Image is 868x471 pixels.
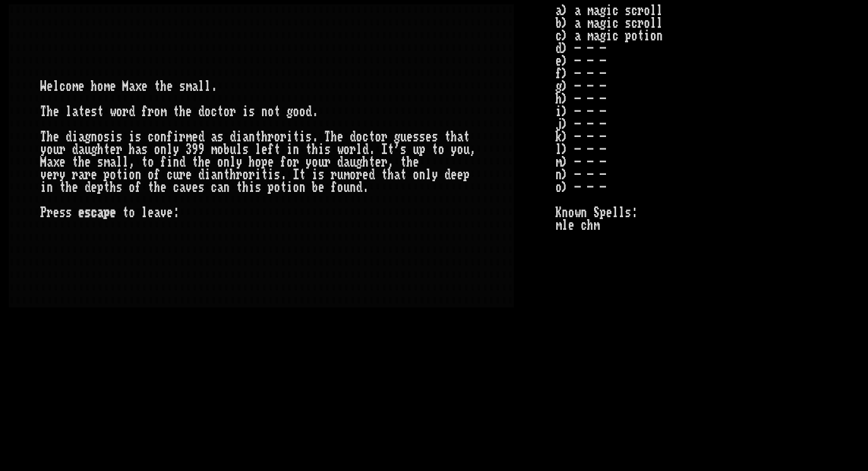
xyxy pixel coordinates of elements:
div: s [135,131,141,143]
div: n [249,131,255,143]
div: o [205,105,211,118]
div: i [236,131,242,143]
div: e [85,156,91,169]
div: o [223,105,230,118]
div: e [407,131,413,143]
div: e [91,169,97,181]
div: s [432,131,438,143]
div: e [53,105,59,118]
div: h [451,131,457,143]
div: p [419,143,425,156]
div: a [394,169,400,181]
div: e [337,131,343,143]
div: c [167,169,173,181]
div: p [463,169,470,181]
div: . [280,169,287,181]
div: t [381,169,388,181]
div: d [179,156,186,169]
div: f [160,156,167,169]
div: w [110,105,116,118]
div: c [148,131,154,143]
div: s [400,143,407,156]
div: o [154,131,160,143]
div: d [337,156,343,169]
div: t [116,169,122,181]
div: r [148,105,154,118]
div: r [356,169,362,181]
div: g [91,143,97,156]
div: , [129,156,135,169]
div: c [211,105,217,118]
div: 9 [192,143,198,156]
div: r [331,169,337,181]
div: r [280,131,287,143]
div: i [167,156,173,169]
div: e [141,80,148,93]
div: s [419,131,425,143]
div: o [299,105,306,118]
div: n [419,169,425,181]
div: e [375,156,381,169]
div: e [268,156,274,169]
div: t [274,105,280,118]
div: y [432,169,438,181]
div: a [242,131,249,143]
div: c [59,80,66,93]
div: y [236,156,242,169]
div: f [268,143,274,156]
div: i [129,131,135,143]
div: p [97,181,104,194]
div: t [148,181,154,194]
div: e [186,169,192,181]
div: n [160,143,167,156]
div: l [116,156,122,169]
div: e [205,156,211,169]
div: h [91,80,97,93]
div: r [85,169,91,181]
div: o [356,131,362,143]
div: n [217,169,223,181]
div: y [40,143,47,156]
div: l [356,143,362,156]
div: l [255,143,261,156]
div: t [463,131,470,143]
div: m [343,169,350,181]
div: d [362,143,369,156]
div: e [160,181,167,194]
div: t [293,131,299,143]
div: e [47,80,53,93]
div: n [223,156,230,169]
div: l [122,156,129,169]
div: w [337,143,343,156]
div: n [261,105,268,118]
div: r [293,156,299,169]
div: o [129,181,135,194]
div: l [167,143,173,156]
div: s [324,143,331,156]
div: m [186,80,192,93]
div: a [343,156,350,169]
div: u [230,143,236,156]
div: a [192,80,198,93]
div: r [350,143,356,156]
div: l [236,143,242,156]
div: s [306,131,312,143]
div: s [116,131,122,143]
div: t [306,143,312,156]
div: o [154,143,160,156]
div: f [154,169,160,181]
div: i [287,131,293,143]
div: e [451,169,457,181]
div: h [312,143,318,156]
div: f [135,181,141,194]
div: e [425,131,432,143]
div: s [217,131,223,143]
div: o [293,105,299,118]
div: i [122,169,129,181]
div: a [457,131,463,143]
div: t [369,131,375,143]
div: t [173,105,179,118]
div: , [388,156,394,169]
div: o [457,143,463,156]
div: r [236,169,242,181]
